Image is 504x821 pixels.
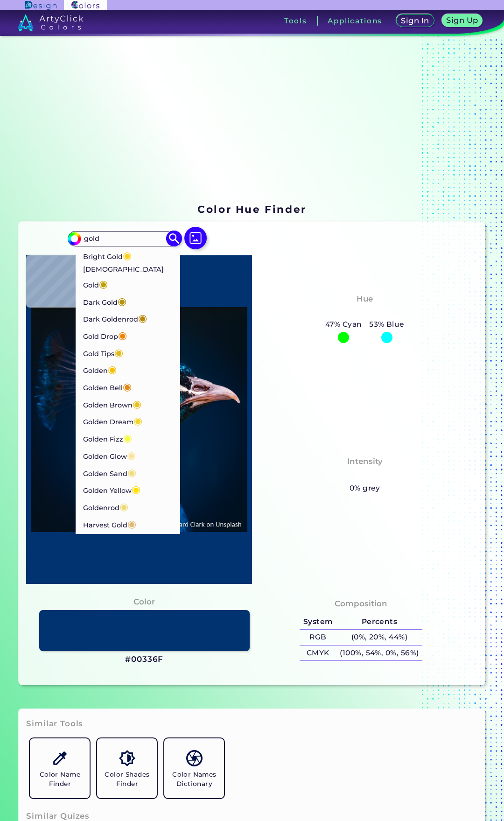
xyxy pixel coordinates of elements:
[83,378,132,395] p: Golden Bell
[448,17,477,24] h5: Sign Up
[83,412,142,429] p: Golden Dream
[83,481,140,498] p: Golden Yellow
[357,292,373,306] h4: Hue
[127,449,136,461] span: ◉
[83,264,173,292] p: [DEMOGRAPHIC_DATA] Gold
[26,735,93,802] a: Color Name Finder
[26,718,83,730] h3: Similar Tools
[119,500,128,512] span: ◉
[101,770,153,788] h5: Color Shades Finder
[336,646,423,661] h5: (100%, 54%, 0%, 56%)
[34,770,86,788] h5: Color Name Finder
[83,515,136,533] p: Harvest Gold
[365,318,408,330] h5: 53% Blue
[99,278,108,290] span: ◉
[83,532,128,549] p: Light Gold
[127,466,136,478] span: ◉
[284,17,307,24] h3: Tools
[83,498,128,515] p: Goldenrod
[347,455,383,468] h4: Intensity
[83,247,132,264] p: Bright Gold
[328,17,382,24] h3: Applications
[197,202,306,216] h1: Color Hue Finder
[81,232,168,245] input: type color..
[132,483,140,495] span: ◉
[344,470,385,481] h3: Vibrant
[123,380,132,393] span: ◉
[335,597,387,610] h4: Composition
[186,750,203,766] img: icon_color_names_dictionary.svg
[118,329,127,341] span: ◉
[322,318,365,330] h5: 47% Cyan
[350,482,380,494] h5: 0% grey
[18,14,84,31] img: logo_artyclick_colors_white.svg
[127,518,136,530] span: ◉
[300,646,336,661] h5: CMYK
[83,309,147,327] p: Dark Goldenrod
[25,1,56,10] img: ArtyClick Design logo
[161,735,228,802] a: Color Names Dictionary
[184,227,207,249] img: icon picture
[338,307,391,318] h3: Cyan-Blue
[83,464,136,481] p: Golden Sand
[83,395,141,413] p: Golden Brown
[83,447,136,464] p: Golden Glow
[125,654,163,665] h3: #00336F
[83,293,126,310] p: Dark Gold
[93,735,161,802] a: Color Shades Finder
[52,750,68,766] img: icon_color_name_finder.svg
[300,614,336,629] h5: System
[398,15,432,27] a: Sign In
[403,17,428,24] h5: Sign In
[83,327,127,344] p: Gold Drop
[133,595,155,609] h4: Color
[336,614,423,629] h5: Percents
[168,770,220,788] h5: Color Names Dictionary
[31,260,247,579] img: img_pavlin.jpg
[119,750,135,766] img: icon_color_shades.svg
[444,15,481,27] a: Sign Up
[300,630,336,645] h5: RGB
[118,295,126,307] span: ◉
[83,361,117,378] p: Golden
[138,312,147,324] span: ◉
[336,630,423,645] h5: (0%, 20%, 44%)
[114,346,123,358] span: ◉
[83,429,132,447] p: Golden Fizz
[123,249,132,261] span: ◉
[133,414,142,427] span: ◉
[123,432,132,444] span: ◉
[133,398,141,410] span: ◉
[108,363,117,375] span: ◉
[166,231,182,247] img: icon search
[83,344,123,361] p: Gold Tips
